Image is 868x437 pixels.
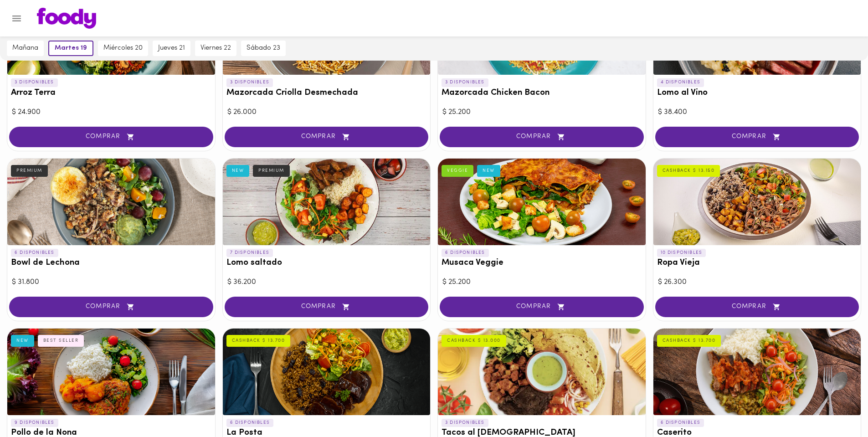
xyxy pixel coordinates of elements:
[11,249,58,257] p: 6 DISPONIBLES
[153,41,190,56] button: jueves 21
[225,297,429,317] button: COMPRAR
[226,419,274,427] p: 6 DISPONIBLES
[9,127,213,147] button: COMPRAR
[7,159,215,245] div: Bowl de Lechona
[657,335,721,347] div: CASHBACK $ 13.700
[442,419,488,427] p: 3 DISPONIBLES
[442,277,641,288] div: $ 25.200
[11,78,58,87] p: 3 DISPONIBLES
[226,88,427,98] h3: Mazorcada Criolla Desmechada
[11,419,58,427] p: 9 DISPONIBLES
[658,277,857,288] div: $ 26.300
[200,44,231,52] span: viernes 22
[657,165,720,177] div: CASHBACK $ 13.150
[226,249,273,257] p: 7 DISPONIBLES
[442,78,488,87] p: 3 DISPONIBLES
[226,335,291,347] div: CASHBACK $ 13.700
[9,297,213,317] button: COMPRAR
[442,107,641,118] div: $ 25.200
[226,258,427,268] h3: Lomo saltado
[11,258,211,268] h3: Bowl de Lechona
[226,165,250,177] div: NEW
[236,303,417,311] span: COMPRAR
[442,335,506,347] div: CASHBACK $ 13.000
[226,78,273,87] p: 3 DISPONIBLES
[451,133,632,141] span: COMPRAR
[442,258,642,268] h3: Musaca Veggie
[657,88,858,98] h3: Lomo al Vino
[227,277,426,288] div: $ 36.200
[438,159,646,245] div: Musaca Veggie
[7,329,215,415] div: Pollo de la Nona
[21,133,202,141] span: COMPRAR
[11,165,48,177] div: PREMIUM
[438,329,646,415] div: Tacos al Pastor
[440,127,644,147] button: COMPRAR
[477,165,500,177] div: NEW
[657,78,704,87] p: 4 DISPONIBLES
[657,258,858,268] h3: Ropa Vieja
[103,44,143,52] span: miércoles 20
[11,335,34,347] div: NEW
[225,127,429,147] button: COMPRAR
[55,44,87,52] span: martes 19
[236,133,417,141] span: COMPRAR
[653,329,861,415] div: Caserito
[227,107,426,118] div: $ 26.000
[5,7,28,30] button: Menu
[655,297,859,317] button: COMPRAR
[158,44,185,52] span: jueves 21
[451,303,632,311] span: COMPRAR
[657,419,704,427] p: 6 DISPONIBLES
[21,303,202,311] span: COMPRAR
[223,329,431,415] div: La Posta
[657,249,706,257] p: 10 DISPONIBLES
[98,41,148,56] button: miércoles 20
[667,133,848,141] span: COMPRAR
[440,297,644,317] button: COMPRAR
[12,44,38,52] span: mañana
[37,8,96,29] img: logo.png
[653,159,861,245] div: Ropa Vieja
[241,41,286,56] button: sábado 23
[247,44,280,52] span: sábado 23
[442,165,473,177] div: VEGGIE
[7,41,44,56] button: mañana
[655,127,859,147] button: COMPRAR
[442,249,489,257] p: 6 DISPONIBLES
[12,277,211,288] div: $ 31.800
[815,384,859,428] iframe: Messagebird Livechat Widget
[658,107,857,118] div: $ 38.400
[667,303,848,311] span: COMPRAR
[195,41,236,56] button: viernes 22
[442,88,642,98] h3: Mazorcada Chicken Bacon
[253,165,290,177] div: PREMIUM
[223,159,431,245] div: Lomo saltado
[12,107,211,118] div: $ 24.900
[11,88,211,98] h3: Arroz Terra
[38,335,84,347] div: BEST SELLER
[48,41,93,56] button: martes 19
